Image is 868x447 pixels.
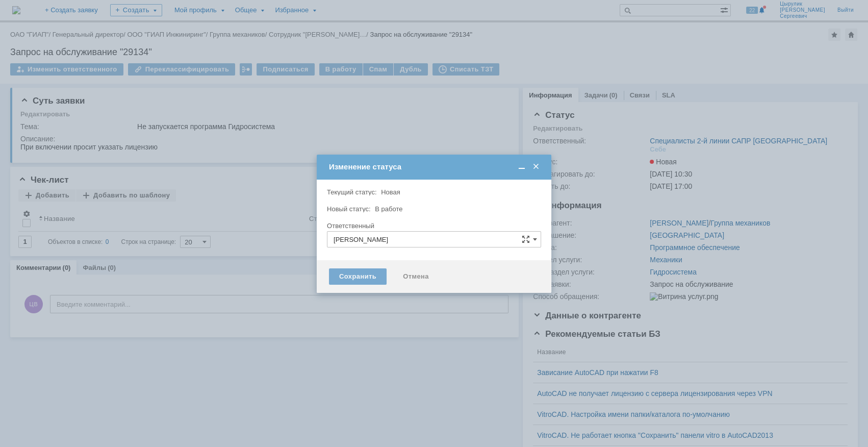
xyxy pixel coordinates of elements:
[327,188,376,196] label: Текущий статус:
[517,162,527,171] span: Свернуть (Ctrl + M)
[327,222,539,229] div: Ответственный
[329,162,541,171] div: Изменение статуса
[327,205,371,213] label: Новый статус:
[531,162,541,171] span: Закрыть
[381,188,400,196] span: Новая
[375,205,402,213] span: В работе
[522,235,530,243] span: Сложная форма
